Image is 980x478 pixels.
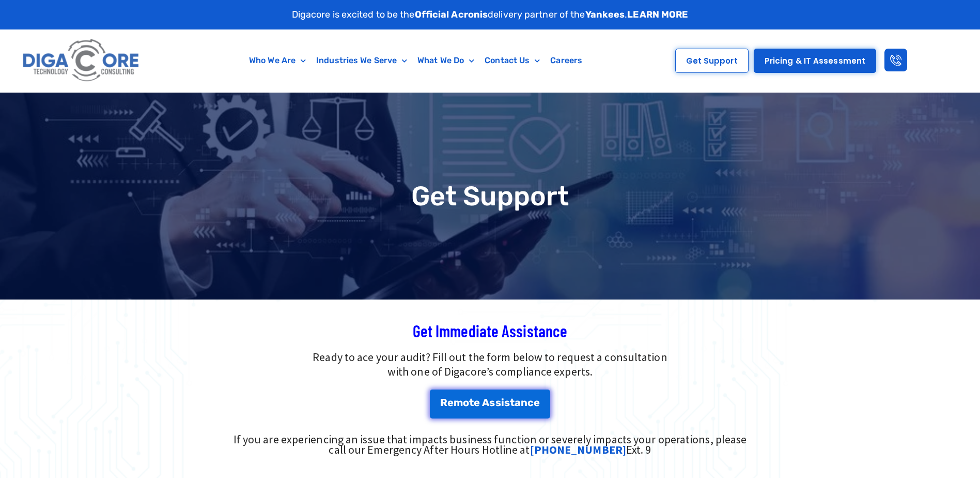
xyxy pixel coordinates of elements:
[489,397,495,408] span: s
[292,8,689,22] p: Digacore is excited to be the delivery partner of the .
[160,350,821,380] p: Ready to ace your audit? Fill out the form below to request a consultation with one of Digacore’s...
[504,397,510,408] span: s
[510,397,515,408] span: t
[413,321,567,340] span: Get Immediate Assistance
[447,397,454,408] span: e
[412,49,479,72] a: What We Do
[627,9,688,20] a: LEARN MORE
[482,397,489,408] span: A
[585,9,625,20] strong: Yankees
[479,49,545,72] a: Contact Us
[454,397,463,408] span: m
[20,35,143,87] img: Digacore logo 1
[463,397,469,408] span: o
[501,397,504,408] span: i
[193,49,639,72] nav: Menu
[527,397,534,408] span: c
[244,49,311,72] a: Who We Are
[675,49,749,73] a: Get Support
[5,183,975,210] h1: Get Support
[534,397,540,408] span: e
[754,49,876,73] a: Pricing & IT Assessment
[430,390,551,419] a: Remote Assistance
[765,57,865,65] span: Pricing & IT Assessment
[226,434,755,455] div: If you are experiencing an issue that impacts business function or severely impacts your operatio...
[545,49,587,72] a: Careers
[495,397,501,408] span: s
[686,57,738,65] span: Get Support
[469,397,474,408] span: t
[521,397,527,408] span: n
[415,9,488,20] strong: Official Acronis
[440,397,447,408] span: R
[515,397,521,408] span: a
[311,49,412,72] a: Industries We Serve
[474,397,480,408] span: e
[530,442,626,457] a: [PHONE_NUMBER]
